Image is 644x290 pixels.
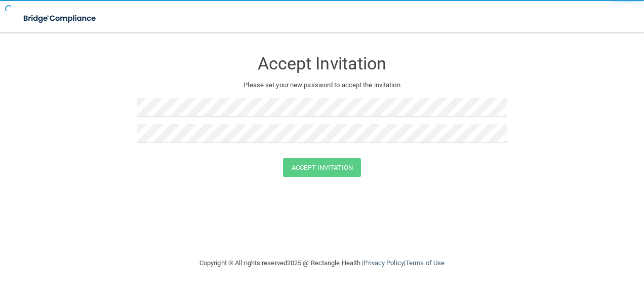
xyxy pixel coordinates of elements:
[406,259,445,267] a: Terms of Use
[283,158,361,177] button: Accept Invitation
[137,54,507,73] h3: Accept Invitation
[137,247,507,279] div: Copyright © All rights reserved 2025 @ Rectangle Health | |
[145,79,499,91] p: Please set your new password to accept the invitation
[364,259,404,267] a: Privacy Policy
[15,8,105,29] img: bridge_compliance_login_screen.278c3ca4.svg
